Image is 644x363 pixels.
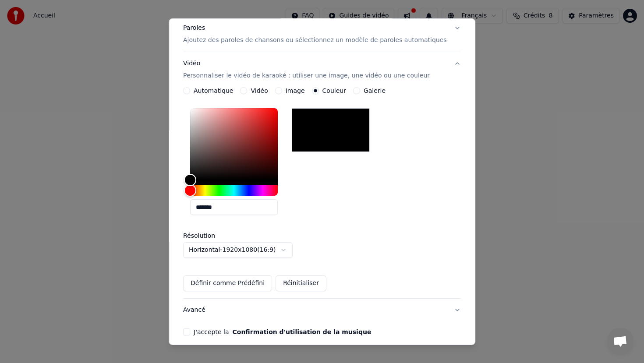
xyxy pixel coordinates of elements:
[190,185,278,196] div: Hue
[190,108,278,180] div: Color
[183,17,461,52] button: ParolesAjoutez des paroles de chansons ou sélectionnez un modèle de paroles automatiques
[322,88,346,94] label: Couleur
[286,88,305,94] label: Image
[183,275,272,291] button: Définir comme Prédéfini
[183,71,430,80] p: Personnaliser le vidéo de karaoké : utiliser une image, une vidéo ou une couleur
[183,59,430,80] div: Vidéo
[183,52,461,87] button: VidéoPersonnaliser le vidéo de karaoké : utiliser une image, une vidéo ou une couleur
[183,87,461,298] div: VidéoPersonnaliser le vidéo de karaoké : utiliser une image, une vidéo ou une couleur
[251,88,268,94] label: Vidéo
[276,275,326,291] button: Réinitialiser
[183,36,447,45] p: Ajoutez des paroles de chansons ou sélectionnez un modèle de paroles automatiques
[183,233,271,239] label: Résolution
[364,88,386,94] label: Galerie
[183,24,205,32] div: Paroles
[233,329,372,335] button: J'accepte la
[194,329,371,335] label: J'accepte la
[183,299,461,321] button: Avancé
[194,88,233,94] label: Automatique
